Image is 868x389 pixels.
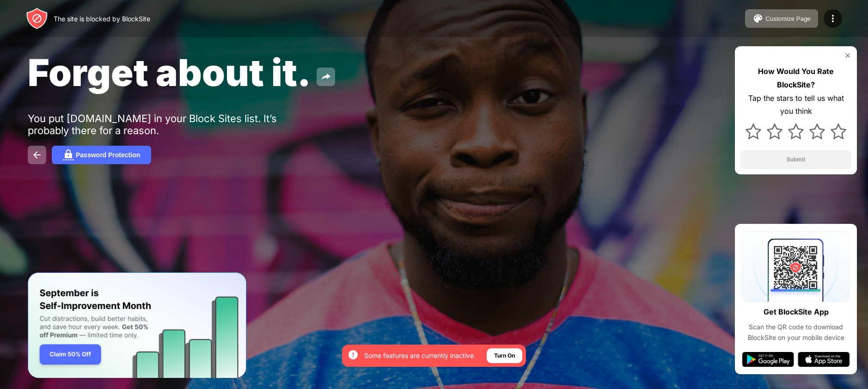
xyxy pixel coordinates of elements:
[765,15,811,22] div: Customize Page
[740,65,851,92] div: How Would You Rate BlockSite?
[494,351,515,360] div: Turn On
[746,123,761,139] img: star.svg
[364,351,476,360] div: Some features are currently inactive.
[28,50,311,95] span: Forget about it.
[26,7,48,30] img: header-logo.svg
[767,123,782,139] img: star.svg
[827,13,838,24] img: menu-icon.svg
[348,349,359,360] img: error-circle-white.svg
[54,15,150,23] div: The site is blocked by BlockSite
[831,123,846,139] img: star.svg
[742,322,850,343] div: Scan the QR code to download BlockSite on your mobile device
[742,231,850,302] img: qrcode.svg
[798,352,850,367] img: app-store.svg
[31,149,43,161] img: back.svg
[844,52,851,59] img: rate-us-close.svg
[752,13,764,24] img: pallet.svg
[742,352,794,367] img: google-play.svg
[76,151,140,159] div: Password Protection
[788,123,804,139] img: star.svg
[28,112,313,136] div: You put [DOMAIN_NAME] in your Block Sites list. It’s probably there for a reason.
[809,123,825,139] img: star.svg
[745,9,818,28] button: Customize Page
[764,305,829,319] div: Get BlockSite App
[740,150,851,169] button: Submit
[63,149,74,161] img: password.svg
[320,71,331,82] img: share.svg
[740,92,851,118] div: Tap the stars to tell us what you think
[52,146,151,164] button: Password Protection
[28,272,246,378] iframe: Banner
